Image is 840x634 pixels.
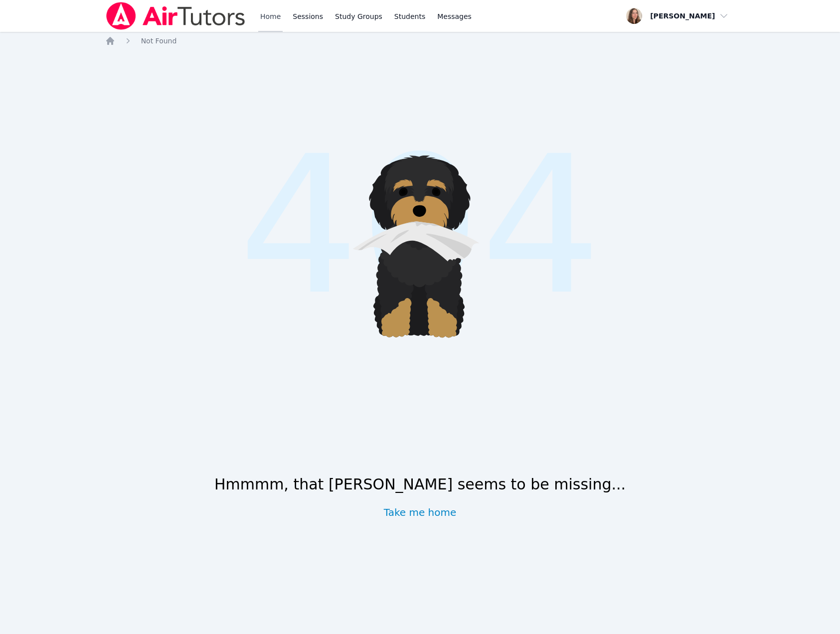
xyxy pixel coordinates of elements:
[141,36,177,46] a: Not Found
[105,2,246,30] img: Air Tutors
[105,36,735,46] nav: Breadcrumb
[238,83,601,368] span: 404
[214,475,626,493] h1: Hmmmm, that [PERSON_NAME] seems to be missing...
[141,37,177,45] span: Not Found
[437,11,472,21] span: Messages
[384,505,457,519] a: Take me home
